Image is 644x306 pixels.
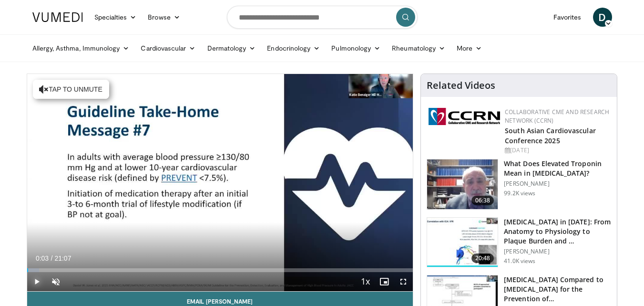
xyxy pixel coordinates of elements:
a: Allergy, Asthma, Immunology [27,39,135,58]
a: 06:38 What Does Elevated Troponin Mean in [MEDICAL_DATA]? [PERSON_NAME] 99.2K views [427,159,611,210]
button: Unmute [46,272,65,291]
button: Enable picture-in-picture mode [375,272,394,291]
a: Specialties [89,8,143,27]
h3: What Does Elevated Troponin Mean in [MEDICAL_DATA]? [504,159,611,178]
p: 99.2K views [504,190,535,197]
span: 0:03 [36,254,49,262]
img: VuMedi Logo [32,12,83,22]
a: Endocrinology [261,39,326,58]
a: 20:48 [MEDICAL_DATA] in [DATE]: From Anatomy to Physiology to Plaque Burden and … [PERSON_NAME] 4... [427,217,611,268]
img: a04ee3ba-8487-4636-b0fb-5e8d268f3737.png.150x105_q85_autocrop_double_scale_upscale_version-0.2.png [429,108,500,125]
a: Collaborative CME and Research Network (CCRN) [505,108,609,125]
input: Search topics, interventions [227,6,418,29]
a: Favorites [548,8,587,27]
button: Play [27,272,46,291]
button: Tap to unmute [33,80,109,99]
a: Browse [142,8,186,27]
a: Rheumatology [386,39,451,58]
span: 06:38 [471,196,494,205]
p: [PERSON_NAME] [504,180,611,188]
span: 20:48 [471,253,494,263]
img: 98daf78a-1d22-4ebe-927e-10afe95ffd94.150x105_q85_crop-smart_upscale.jpg [427,159,498,209]
video-js: Video Player [27,74,413,292]
p: [PERSON_NAME] [504,248,611,255]
span: / [51,254,53,262]
img: 823da73b-7a00-425d-bb7f-45c8b03b10c3.150x105_q85_crop-smart_upscale.jpg [427,218,498,267]
a: More [451,39,488,58]
button: Playback Rate [356,272,375,291]
h3: [MEDICAL_DATA] in [DATE]: From Anatomy to Physiology to Plaque Burden and … [504,217,611,246]
a: Dermatology [202,39,262,58]
p: 41.0K views [504,257,535,265]
div: Progress Bar [27,268,413,272]
a: Cardiovascular [135,39,201,58]
a: South Asian Cardiovascular Conference 2025 [505,126,596,145]
span: 21:07 [54,254,71,262]
h4: Related Videos [427,80,495,91]
a: Pulmonology [326,39,386,58]
h3: [MEDICAL_DATA] Compared to [MEDICAL_DATA] for the Prevention of… [504,275,611,304]
button: Fullscreen [394,272,413,291]
a: D [593,8,612,27]
div: [DATE] [505,146,609,155]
